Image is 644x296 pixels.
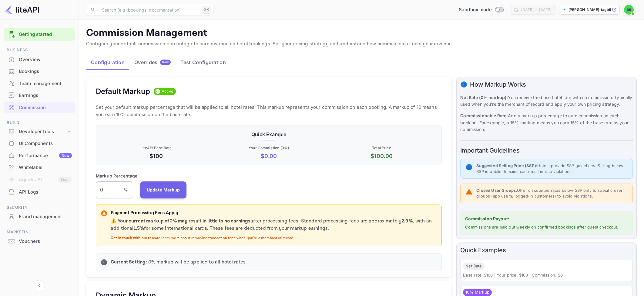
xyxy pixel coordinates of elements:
h6: Important Guidelines [460,147,633,154]
button: Collapse navigation [34,280,45,291]
p: $100 [101,152,211,160]
img: LiteAPI logo [5,5,39,15]
p: i [103,260,104,265]
p: Commissions are paid out weekly on confirmed bookings after guest checkout. [465,224,628,230]
a: Whitelabel [4,162,75,173]
a: Bookings [4,66,75,77]
button: Test Configuration [176,55,231,70]
a: PerformanceNew [4,150,75,161]
div: Whitelabel [19,164,72,171]
strong: ⚠️ Your current markup of 0 % may result in little to no earnings [111,218,250,224]
p: $ 0.00 [214,152,324,160]
div: Bookings [19,68,72,75]
p: [PERSON_NAME]-tagb6.n... [569,7,611,12]
div: Fraud management [19,213,72,220]
strong: Net Rate (0% markup): [460,95,508,100]
span: Business [4,47,75,53]
p: % [124,187,128,193]
p: Commission Management [86,27,637,39]
div: Commission [4,102,75,114]
a: Getting started [19,31,72,38]
div: Commission [19,104,72,111]
div: Vouchers [4,236,75,247]
div: Performance [19,152,72,159]
p: LiteAPI Base Rate [101,145,211,151]
strong: Get in touch with our team [111,236,157,240]
a: Fraud management [4,211,75,222]
button: Update Markup [140,181,187,198]
span: Build [4,119,75,126]
div: Overrides [134,59,171,65]
div: Developer tools [4,126,75,137]
p: You receive the base hotel rate with no commission. Typically used when you're the merchant of re... [460,94,633,108]
p: Add a markup percentage to earn commission on each booking. For example, a 15% markup means you e... [460,112,633,133]
strong: 1.5% [134,225,144,232]
strong: Current Setting: [111,259,147,265]
p: Quick Example [101,131,437,138]
div: ⌘K [202,6,211,14]
div: New [59,153,72,158]
strong: Commission Payout: [465,216,509,221]
p: ⚠ [102,211,106,216]
strong: 2.9% [401,218,413,224]
div: PerformanceNew [4,150,75,162]
div: Earnings [4,90,75,102]
span: Active [159,88,176,95]
div: Developer tools [19,128,66,135]
span: Net Rate [463,263,484,269]
button: Configuration [86,55,129,70]
span: Security [4,204,75,211]
p: Base rate: $100 | Your price: $100 | Commission: $0 [463,272,630,278]
p: Configure your default commission percentage to earn revenue on hotel bookings. Set your pricing ... [86,40,637,48]
h6: Quick Examples [460,246,633,254]
div: Team management [19,80,72,87]
p: Offer discounted rates below SSP only to specific user groups (app users, logged-in customers) to... [476,188,628,199]
span: Sandbox mode [459,6,492,13]
a: Commission [4,102,75,113]
div: [DATE] — [DATE] [521,7,552,12]
div: Earnings [19,92,72,99]
div: Switch to Production mode [456,6,506,13]
div: Getting started [4,28,75,41]
p: Hotels provide SSP guidelines. Selling below SSP in public domains can result in rate violations. [476,163,628,175]
p: 0 % markup will be applied to all hotel rates [111,259,437,266]
a: UI Components [4,138,75,149]
h6: How Markup Works [460,81,633,88]
div: UI Components [4,138,75,150]
a: Vouchers [4,236,75,247]
div: Fraud management [4,211,75,223]
p: Markup Percentage [96,173,138,179]
strong: Suggested Selling Price (SSP): [476,163,537,168]
p: to learn more about removing transaction fees when you're a merchant of record. [111,236,437,241]
div: Vouchers [19,238,72,245]
div: Team management [4,78,75,90]
a: Earnings [4,90,75,101]
div: Whitelabel [4,162,75,174]
a: Team management [4,78,75,89]
div: Overview [19,56,72,63]
strong: Closed User Groups: [476,188,517,193]
span: New [160,60,171,64]
strong: Commissionable Rate: [460,113,508,118]
img: mohamed ismail [624,5,634,15]
p: Set your default markup percentage that will be applied to all hotel rates. This markup represent... [96,104,442,118]
div: UI Components [19,140,72,147]
input: 0 [96,181,124,198]
p: Your Commission ( 0 %) [214,145,324,151]
a: API Logs [4,186,75,198]
h5: Default Markup [96,87,150,96]
input: Search (e.g. bookings, documentation) [98,4,200,16]
p: after processing fees. Standard processing fees are approximately , with an additional for some i... [111,218,437,232]
span: 10% Markup [463,289,492,295]
p: Total Price [327,145,437,151]
div: API Logs [19,189,72,196]
span: Marketing [4,229,75,236]
a: Overview [4,54,75,65]
p: Payment Processing Fees Apply [111,210,437,217]
p: $ 100.00 [327,152,437,160]
div: Overview [4,54,75,66]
